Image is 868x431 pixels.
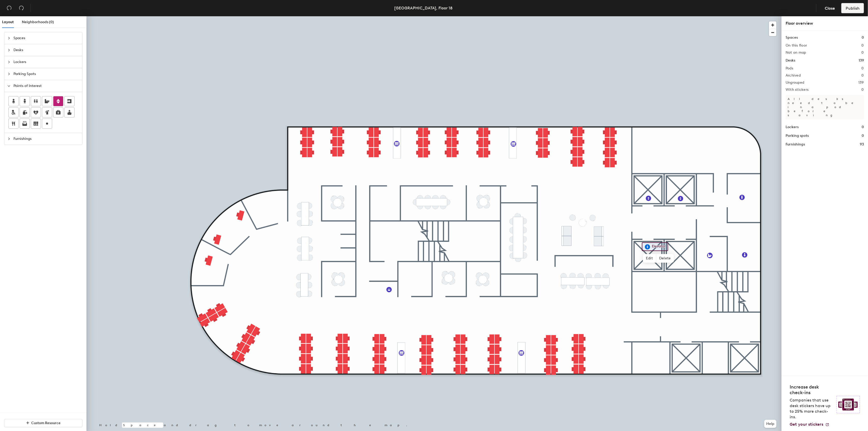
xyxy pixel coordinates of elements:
[858,81,864,85] h2: 139
[790,422,829,427] a: Get your stickers
[2,20,14,24] span: Layout
[13,32,79,44] span: Spaces
[13,68,79,80] span: Parking Spots
[13,133,79,145] span: Furnishings
[394,5,453,11] div: [GEOGRAPHIC_DATA], Floor 18
[862,43,864,48] h2: 0
[643,254,656,263] span: Edit
[862,51,864,55] h2: 0
[786,66,793,70] h2: Pods
[859,58,864,63] h1: 139
[32,421,61,425] span: Custom Resource
[7,61,10,64] span: collapsed
[764,420,776,428] button: Help
[13,80,79,92] span: Points of Interest
[836,396,860,413] img: Sticker logo
[786,142,805,147] h1: Furnishings
[862,66,864,70] h2: 0
[862,73,864,78] h2: 0
[790,422,823,427] span: Get your stickers
[841,3,864,13] button: Publish
[13,44,79,56] span: Desks
[786,58,795,63] h1: Desks
[786,88,809,92] h2: With stickers
[790,384,833,395] h4: Increase desk check-ins
[862,88,864,92] h2: 0
[786,35,798,40] h1: Spaces
[16,3,26,13] button: Redo (⌘ + ⇧ + Z)
[786,43,807,48] h2: On this floor
[786,51,806,55] h2: Not on map
[860,142,864,147] h1: 93
[786,124,799,130] h1: Lockers
[790,397,833,420] p: Companies that use desk stickers have up to 25% more check-ins.
[7,49,10,52] span: collapsed
[7,137,10,140] span: collapsed
[862,35,864,40] h1: 0
[22,20,54,24] span: Neighborhoods (0)
[862,133,864,139] h1: 0
[786,133,809,139] h1: Parking spots
[825,6,835,11] span: Close
[786,95,864,119] p: All desks need to be in a pod before saving
[7,72,10,76] span: collapsed
[862,124,864,130] h1: 0
[786,20,864,26] div: Floor overview
[820,3,839,13] button: Close
[786,81,804,85] h2: Ungrouped
[4,3,14,13] button: Undo (⌘ + Z)
[7,37,10,40] span: collapsed
[4,419,82,427] button: Custom Resource
[786,73,801,78] h2: Archived
[7,5,12,10] span: undo
[13,56,79,68] span: Lockers
[656,254,674,263] span: Delete
[7,84,10,87] span: expanded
